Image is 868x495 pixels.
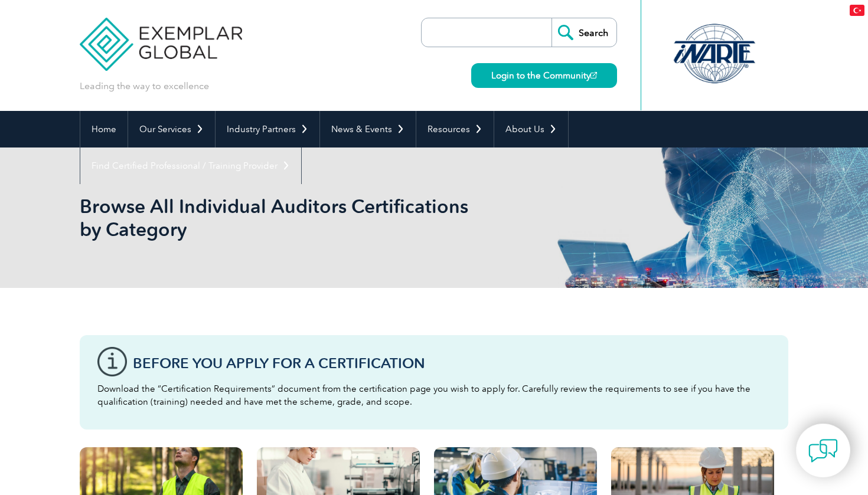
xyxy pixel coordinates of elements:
[416,111,494,147] a: Resources
[494,111,568,147] a: About Us
[552,18,616,47] input: Search
[590,72,597,78] img: open_square.png
[80,80,209,93] p: Leading the way to excellence
[320,111,416,147] a: News & Events
[97,382,771,408] p: Download the “Certification Requirements” document from the certification page you wish to apply ...
[133,356,771,371] h3: Before You Apply For a Certification
[80,111,128,147] a: Home
[808,436,838,466] img: contact-chat.png
[80,195,533,241] h1: Browse All Individual Auditors Certifications by Category
[80,147,301,184] a: Find Certified Professional / Training Provider
[216,111,319,147] a: Industry Partners
[471,63,617,88] a: Login to the Community
[128,111,215,147] a: Our Services
[850,5,864,16] img: tr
